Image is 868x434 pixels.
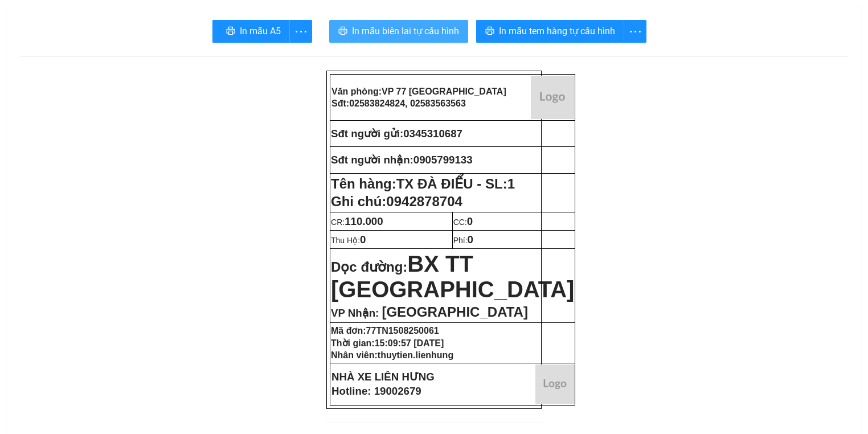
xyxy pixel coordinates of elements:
span: CR: [331,218,383,227]
span: 77TN1508250061 [366,326,439,335]
button: printerIn mẫu biên lai tự cấu hình [329,20,468,43]
strong: Nhân viên: [331,350,453,360]
span: 0 [468,234,473,245]
span: 0942878704 [386,194,462,209]
button: printerIn mẫu tem hàng tự cấu hình [476,20,624,43]
span: 1 [507,176,515,191]
span: 110.000 [345,215,383,227]
span: In mẫu tem hàng tự cấu hình [499,24,615,38]
span: CC: [453,218,473,227]
span: more [290,24,312,39]
span: printer [338,26,347,37]
button: more [624,20,646,43]
strong: Thời gian: [331,338,444,348]
button: printerIn mẫu A5 [212,20,290,43]
span: 15:09:57 [DATE] [375,338,444,348]
strong: Hotline: 19002679 [331,385,421,397]
span: 02583824824, 02583563563 [349,99,466,108]
span: printer [485,26,494,37]
strong: Tên hàng: [331,176,515,191]
strong: Sđt: [331,99,466,108]
span: VP Nhận: [331,307,379,319]
span: VP 77 [GEOGRAPHIC_DATA] [382,87,506,96]
span: In mẫu A5 [240,24,281,38]
strong: Dọc đường: [331,259,574,300]
span: printer [226,26,235,37]
span: 0905799133 [413,154,473,166]
span: Ghi chú: [331,194,462,209]
button: more [289,20,312,43]
strong: Sđt người gửi: [331,128,403,140]
span: 0345310687 [403,128,462,140]
img: logo [531,76,574,119]
img: logo [535,365,575,404]
span: [GEOGRAPHIC_DATA] [382,304,527,320]
span: more [624,24,646,39]
span: Phí: [453,236,473,245]
span: Thu Hộ: [331,236,366,245]
span: TX ĐÀ ĐIỂU - SL: [396,176,515,191]
strong: Văn phòng: [331,87,506,96]
span: 0 [467,215,473,227]
strong: NHÀ XE LIÊN HƯNG [331,371,435,383]
span: BX TT [GEOGRAPHIC_DATA] [331,251,574,302]
span: 0 [360,234,366,245]
strong: Sđt người nhận: [331,154,413,166]
strong: Mã đơn: [331,326,439,335]
span: thuytien.lienhung [378,350,453,360]
span: In mẫu biên lai tự cấu hình [352,24,459,38]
